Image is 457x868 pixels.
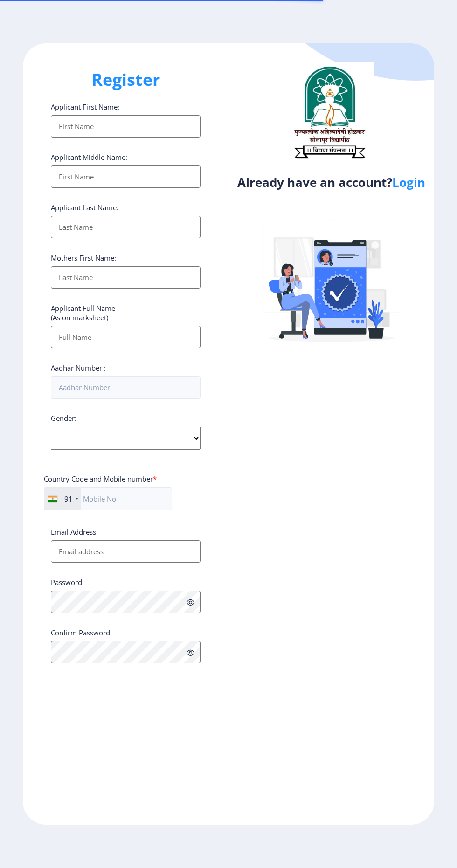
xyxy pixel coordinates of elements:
[60,494,73,503] div: +91
[51,102,119,111] label: Applicant First Name:
[250,202,413,365] img: Verified-rafiki.svg
[51,540,201,563] input: Email address
[51,363,106,372] label: Aadhar Number :
[51,578,84,587] label: Password:
[44,488,81,510] div: India (भारत): +91
[51,413,76,423] label: Gender:
[285,62,374,162] img: logo
[235,175,427,190] h4: Already have an account?
[51,69,201,91] h1: Register
[392,174,425,191] a: Login
[51,115,201,138] input: First Name
[51,376,201,399] input: Aadhar Number
[51,628,112,637] label: Confirm Password:
[51,527,98,537] label: Email Address:
[44,487,172,510] input: Mobile No
[51,303,119,322] label: Applicant Full Name : (As on marksheet)
[51,266,201,289] input: Last Name
[51,203,118,212] label: Applicant Last Name:
[51,253,116,262] label: Mothers First Name:
[51,326,201,348] input: Full Name
[51,165,201,188] input: First Name
[51,152,127,162] label: Applicant Middle Name:
[51,216,201,238] input: Last Name
[44,474,157,483] label: Country Code and Mobile number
